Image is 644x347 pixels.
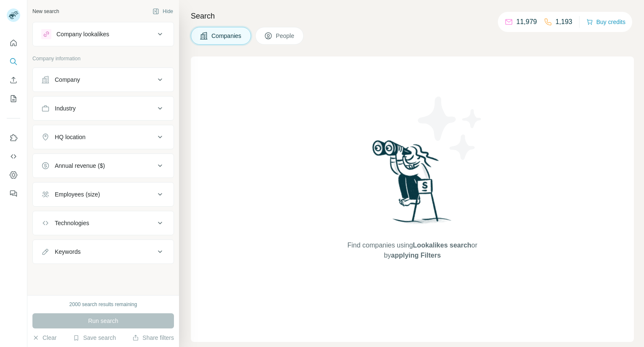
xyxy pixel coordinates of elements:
button: Search [7,54,20,69]
div: Annual revenue ($) [55,161,105,170]
button: Enrich CSV [7,73,20,88]
span: Find companies using or by [345,240,480,261]
button: Dashboard [7,167,20,183]
div: 2000 search results remaining [69,301,137,308]
button: Save search [73,334,116,342]
button: Hide [147,5,179,18]
button: Employees (size) [33,184,174,204]
button: Use Surfe API [7,149,20,164]
button: Industry [33,98,174,118]
img: Surfe Illustration - Woman searching with binoculars [369,138,456,232]
button: HQ location [33,127,174,147]
span: applying Filters [391,252,441,259]
button: Annual revenue ($) [33,156,174,176]
div: Employees (size) [55,190,100,199]
div: Keywords [55,247,80,256]
button: Quick start [7,35,20,51]
button: Share filters [132,334,174,342]
p: 1,193 [556,17,572,27]
button: Company [33,70,174,90]
div: Technologies [55,219,89,227]
button: Use Surfe on LinkedIn [7,130,20,145]
div: Company lookalikes [56,30,109,38]
button: Company lookalikes [33,24,174,44]
span: Lookalikes search [413,242,471,249]
div: HQ location [55,133,86,141]
button: Keywords [33,242,174,262]
button: Feedback [7,186,20,201]
div: New search [32,8,59,15]
span: People [276,32,295,40]
button: Clear [32,334,56,342]
span: Companies [211,32,242,40]
h4: Search [191,10,634,22]
button: Buy credits [586,16,625,28]
div: Industry [55,104,76,113]
img: Surfe Illustration - Stars [412,90,488,166]
p: 11,979 [516,17,537,27]
p: Company information [32,55,174,62]
button: My lists [7,91,20,106]
div: Company [55,75,80,84]
button: Technologies [33,213,174,233]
